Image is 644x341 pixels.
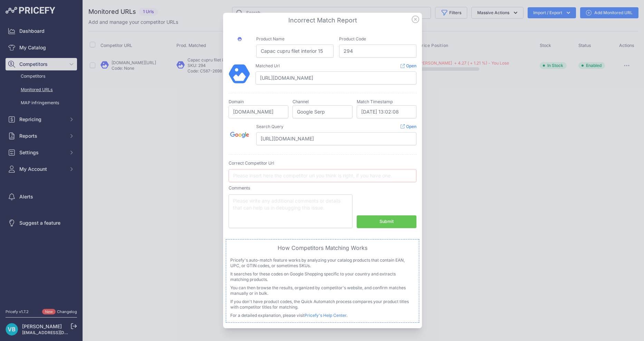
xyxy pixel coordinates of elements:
p: You can then browse the results, organized by competitor's website, and confirm matches manually ... [230,285,415,296]
h3: How Competitors Matching Works [230,244,415,252]
a: Open [401,124,416,129]
h3: Incorrect Match Report [229,16,416,25]
div: Submit [379,218,394,225]
div: Search Query [256,124,283,129]
label: Comments [229,185,250,191]
p: Pricefy's auto-match feature works by analyzing your catalog products that contain EAN, UPC, or G... [230,257,415,269]
p: If you don't have product codes, the Quick Automatch process compares your product titles with co... [230,299,415,310]
label: Domain [229,99,244,104]
label: Match Timestamp [357,99,393,104]
button: Submit [357,215,416,228]
label: Product Code [339,36,366,41]
label: Correct Competitor Url [229,160,274,166]
a: Pricefy's Help Center [305,313,346,318]
div: Matched Url [256,63,280,69]
input: Please insert here the competitor url you think is right, if you have one. [229,169,416,182]
p: It searches for these codes on Google Shopping specific to your country and extracts matching pro... [230,271,415,282]
label: Channel [292,99,309,104]
label: Product Name [256,36,285,41]
a: Open [401,63,416,68]
p: For a detailed explanation, please visit . [230,313,415,318]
